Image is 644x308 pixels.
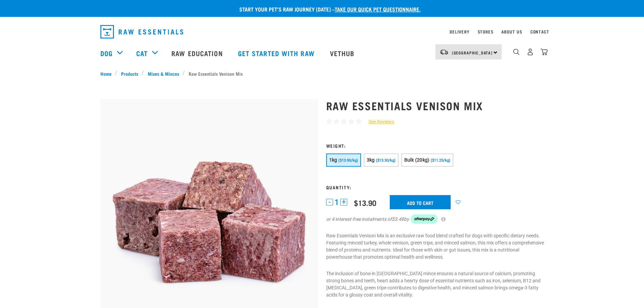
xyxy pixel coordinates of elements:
[376,158,396,163] span: ($13.30/kg)
[326,118,332,125] span: ☆
[335,199,339,206] span: 1
[404,157,430,163] span: Bulk (20kg)
[356,118,362,125] span: ☆
[100,25,183,39] img: Raw Essentials Logo
[326,185,544,190] h3: Quantity:
[364,153,399,167] button: 3kg ($13.30/kg)
[323,40,363,67] a: Vethub
[329,157,337,163] span: 1kg
[326,143,544,148] h3: Weight:
[349,118,354,125] span: ☆
[431,158,450,163] span: ($11.25/kg)
[326,153,361,167] button: 1kg ($13.90/kg)
[411,214,438,224] img: Afterpay
[478,30,494,33] a: Stores
[100,70,115,77] a: Home
[117,70,142,77] a: Products
[541,48,548,55] img: home-icon@2x.png
[392,216,404,223] span: $3.48
[326,270,544,299] p: The inclusion of bone-in [GEOGRAPHIC_DATA] mince ensures a natural source of calcium, promoting s...
[452,51,493,54] span: [GEOGRAPHIC_DATA]
[530,30,549,33] a: Contact
[95,22,549,41] nav: dropdown navigation
[165,40,231,67] a: Raw Education
[401,153,453,167] button: Bulk (20kg) ($11.25/kg)
[513,49,520,55] img: home-icon-1@2x.png
[362,118,394,125] a: See Reviews
[450,30,469,33] a: Delivery
[354,198,376,207] div: $13.90
[326,232,544,261] p: Raw Essentials Venison Mix is an exclusive raw food blend crafted for dogs with specific dietary ...
[326,214,544,224] div: or 4 interest-free instalments of by
[100,48,113,58] a: Dog
[326,99,544,112] h1: Raw Essentials Venison Mix
[144,70,183,77] a: Mixes & Minces
[527,48,534,55] img: user.png
[100,70,544,77] nav: breadcrumbs
[231,40,323,67] a: Get started with Raw
[136,48,148,58] a: Cat
[335,7,421,10] a: take our quick pet questionnaire.
[334,118,339,125] span: ☆
[390,195,451,209] input: Add to cart
[367,157,375,163] span: 3kg
[338,158,358,163] span: ($13.90/kg)
[501,30,522,33] a: About Us
[326,199,333,206] button: -
[340,199,347,206] button: +
[341,118,347,125] span: ☆
[439,49,449,55] img: van-moving.png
